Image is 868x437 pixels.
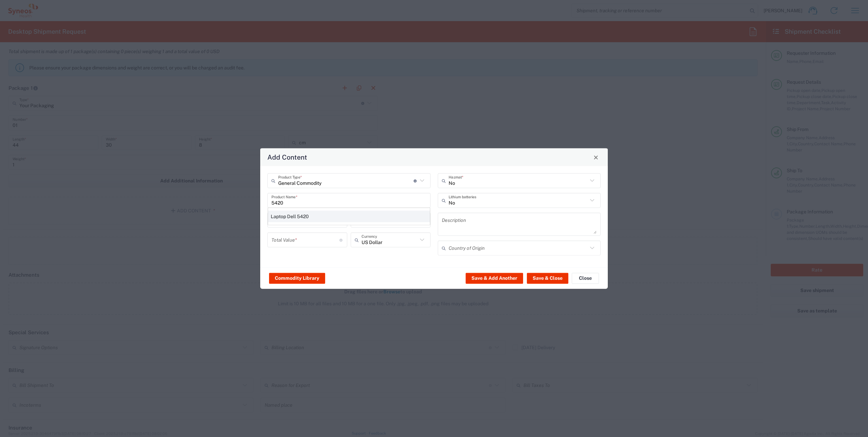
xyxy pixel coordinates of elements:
[268,211,430,222] div: Laptop Dell 5420
[591,152,601,162] button: Close
[572,273,599,284] button: Close
[527,273,568,284] button: Save & Close
[269,273,325,284] button: Commodity Library
[267,152,307,162] h4: Add Content
[466,273,523,284] button: Save & Add Another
